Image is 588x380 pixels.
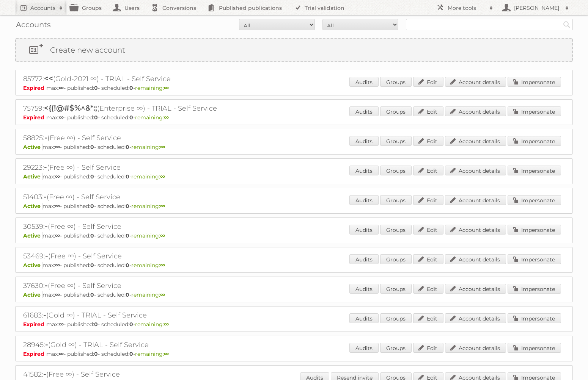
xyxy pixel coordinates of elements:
[59,84,64,91] strong: ∞
[23,350,565,357] p: max: - published: - scheduled: -
[445,166,506,175] a: Account details
[23,262,565,269] p: max: - published: - scheduled: -
[23,84,565,91] p: max: - published: - scheduled: -
[445,136,506,146] a: Account details
[380,136,412,146] a: Groups
[380,166,412,175] a: Groups
[43,310,46,319] span: -
[413,254,443,264] a: Edit
[508,225,561,235] a: Impersonate
[55,262,60,269] strong: ∞
[45,222,48,231] span: -
[349,166,379,175] a: Audits
[43,369,46,378] span: -
[23,350,46,357] span: Expired
[512,4,561,12] h2: [PERSON_NAME]
[448,4,486,12] h2: More tools
[349,343,379,353] a: Audits
[23,203,42,210] span: Active
[445,195,506,205] a: Account details
[16,39,572,61] a: Create new account
[94,350,98,357] strong: 0
[164,84,169,91] strong: ∞
[380,195,412,205] a: Groups
[135,114,169,121] span: remaining:
[23,84,46,91] span: Expired
[561,19,572,30] input: Search
[59,114,64,121] strong: ∞
[23,251,289,261] h2: 53469: (Free ∞) - Self Service
[55,203,60,210] strong: ∞
[23,232,565,239] p: max: - published: - scheduled: -
[349,284,379,294] a: Audits
[23,321,46,328] span: Expired
[23,114,565,121] p: max: - published: - scheduled: -
[413,77,443,87] a: Edit
[508,136,561,146] a: Impersonate
[94,114,98,121] strong: 0
[508,254,561,264] a: Impersonate
[23,173,565,180] p: max: - published: - scheduled: -
[23,133,289,143] h2: 58825: (Free ∞) - Self Service
[413,284,443,294] a: Edit
[23,163,289,172] h2: 29223: (Free ∞) - Self Service
[90,262,94,269] strong: 0
[164,114,169,121] strong: ∞
[413,195,443,205] a: Edit
[23,103,289,113] h2: 75759: (Enterprise ∞) - TRIAL - Self Service
[413,343,443,353] a: Edit
[508,106,561,116] a: Impersonate
[445,313,506,323] a: Account details
[413,313,443,323] a: Edit
[164,321,169,328] strong: ∞
[445,343,506,353] a: Account details
[508,343,561,353] a: Impersonate
[164,350,169,357] strong: ∞
[44,74,53,83] span: <<
[23,232,42,239] span: Active
[44,133,47,142] span: -
[349,254,379,264] a: Audits
[23,144,42,150] span: Active
[126,232,129,239] strong: 0
[55,232,60,239] strong: ∞
[160,291,165,298] strong: ∞
[349,136,379,146] a: Audits
[23,222,289,231] h2: 30539: (Free ∞) - Self Service
[508,195,561,205] a: Impersonate
[23,74,289,84] h2: 85772: (Gold-2021 ∞) - TRIAL - Self Service
[90,173,94,180] strong: 0
[445,225,506,235] a: Account details
[30,4,55,12] h2: Accounts
[90,291,94,298] strong: 0
[23,262,42,269] span: Active
[129,321,133,328] strong: 0
[23,281,289,291] h2: 37630: (Free ∞) - Self Service
[131,144,165,150] span: remaining:
[129,114,133,121] strong: 0
[55,173,60,180] strong: ∞
[508,313,561,323] a: Impersonate
[131,203,165,210] span: remaining:
[23,310,289,320] h2: 61683: (Gold ∞) - TRIAL - Self Service
[445,254,506,264] a: Account details
[90,144,94,150] strong: 0
[160,173,165,180] strong: ∞
[44,163,47,172] span: -
[126,173,129,180] strong: 0
[45,251,48,260] span: -
[55,144,60,150] strong: ∞
[380,254,412,264] a: Groups
[508,166,561,175] a: Impersonate
[349,225,379,235] a: Audits
[23,291,565,298] p: max: - published: - scheduled: -
[380,225,412,235] a: Groups
[508,77,561,87] a: Impersonate
[90,203,94,210] strong: 0
[135,321,169,328] span: remaining:
[45,340,48,349] span: -
[131,262,165,269] span: remaining:
[413,106,443,116] a: Edit
[23,369,289,379] h2: 41582: (Free ∞) - Self Service
[129,84,133,91] strong: 0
